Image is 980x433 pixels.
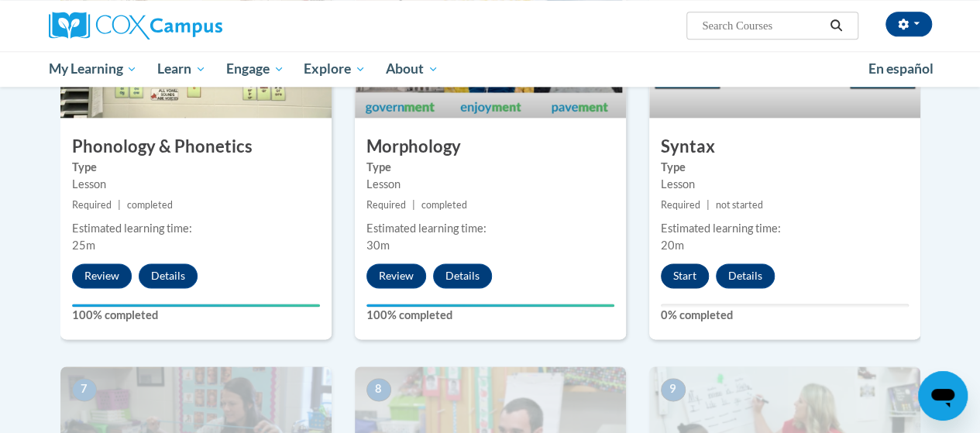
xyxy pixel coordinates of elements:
span: | [412,199,415,211]
div: Estimated learning time: [72,220,320,237]
a: Engage [216,51,294,87]
span: 20m [661,239,684,252]
label: 0% completed [661,307,909,324]
span: Required [661,199,700,211]
button: Start [661,263,709,288]
span: completed [127,199,173,211]
button: Details [433,263,492,288]
div: Main menu [37,51,944,87]
div: Lesson [661,176,909,193]
span: | [707,199,710,211]
iframe: Button to launch messaging window [918,371,968,421]
span: | [118,199,121,211]
span: 7 [72,378,97,401]
span: completed [421,199,467,211]
label: 100% completed [366,307,614,324]
span: About [386,60,438,78]
div: Your progress [366,304,614,307]
span: 25m [72,239,95,252]
span: 8 [366,378,391,401]
span: Explore [304,60,366,78]
div: Estimated learning time: [366,220,614,237]
span: En español [868,60,934,77]
h3: Phonology & Phonetics [60,135,332,159]
input: Search Courses [700,16,824,35]
button: Search [824,16,848,35]
a: About [376,51,449,87]
span: Required [72,199,112,211]
label: Type [661,159,909,176]
button: Details [716,263,775,288]
span: 30m [366,239,390,252]
a: Cox Campus [49,12,328,40]
label: Type [366,159,614,176]
div: Lesson [72,176,320,193]
div: Estimated learning time: [661,220,909,237]
a: My Learning [39,51,148,87]
span: Engage [226,60,284,78]
button: Account Settings [885,12,932,36]
span: 9 [661,378,686,401]
a: Explore [294,51,376,87]
button: Details [139,263,198,288]
label: Type [72,159,320,176]
h3: Morphology [355,135,626,159]
span: My Learning [48,60,137,78]
button: Review [366,263,426,288]
a: En español [858,53,944,85]
span: Learn [157,60,206,78]
a: Learn [147,51,216,87]
div: Lesson [366,176,614,193]
div: Your progress [72,304,320,307]
img: Cox Campus [49,12,222,40]
button: Review [72,263,132,288]
label: 100% completed [72,307,320,324]
h3: Syntax [649,135,920,159]
span: Required [366,199,406,211]
span: not started [716,199,763,211]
